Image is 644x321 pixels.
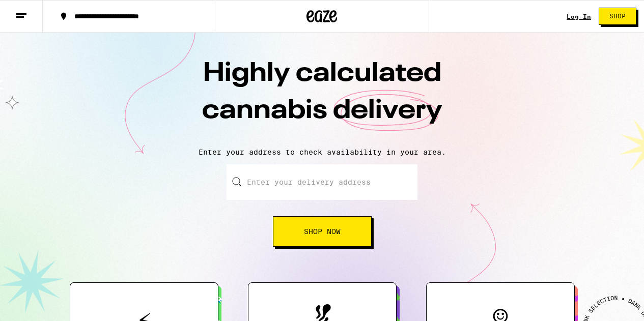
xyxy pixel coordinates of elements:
[273,216,372,247] button: Shop Now
[144,55,500,140] h1: Highly calculated cannabis delivery
[591,8,644,25] a: Shop
[567,13,591,20] a: Log In
[10,148,634,156] p: Enter your address to check availability in your area.
[227,164,417,200] input: Enter your delivery address
[609,13,626,19] span: Shop
[599,8,636,25] button: Shop
[304,228,341,235] span: Shop Now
